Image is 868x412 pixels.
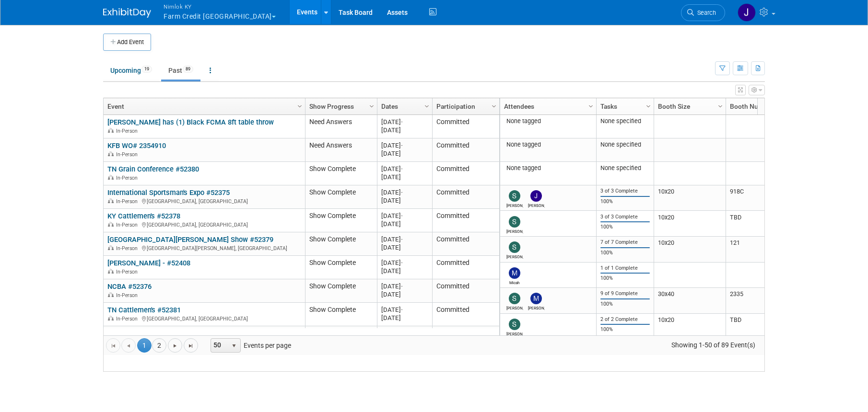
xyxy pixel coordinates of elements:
[432,303,499,326] td: Committed
[368,103,375,110] span: Column Settings
[436,98,493,114] a: Participation
[432,209,499,232] td: Committed
[108,175,114,180] img: In-Person Event
[211,339,227,352] span: 50
[738,3,756,22] img: Jamie Dunn
[108,222,114,227] img: In-Person Event
[305,138,377,162] td: Need Answers
[381,243,428,252] div: [DATE]
[654,314,726,340] td: 10x20
[381,98,426,114] a: Dates
[381,290,428,298] div: [DATE]
[107,141,166,150] a: KFB WO# 2354910
[401,212,403,219] span: -
[381,165,428,173] div: [DATE]
[726,314,798,340] td: TBD
[116,269,141,275] span: In-Person
[600,250,650,256] div: 100%
[681,4,725,21] a: Search
[381,259,428,267] div: [DATE]
[658,98,719,114] a: Booth Size
[600,117,650,125] div: None specified
[107,98,299,114] a: Event
[305,326,377,350] td: Show Complete
[663,338,764,352] span: Showing 1-50 of 89 Event(s)
[509,267,520,279] img: Micah Mensing
[199,338,301,353] span: Events per page
[107,235,273,244] a: [GEOGRAPHIC_DATA][PERSON_NAME] Show #52379
[381,126,428,134] div: [DATE]
[401,118,403,126] span: -
[305,115,377,138] td: Need Answers
[107,188,230,197] a: International Sportsman's Expo #52375
[305,279,377,303] td: Show Complete
[645,103,652,110] span: Column Settings
[600,265,650,272] div: 1 of 1 Complete
[141,66,152,73] span: 19
[108,128,114,133] img: In-Person Event
[401,165,403,172] span: -
[504,117,593,125] div: None tagged
[600,214,650,220] div: 3 of 3 Complete
[401,142,403,149] span: -
[423,103,431,110] span: Column Settings
[506,202,523,208] div: Susan Ellis
[381,314,428,322] div: [DATE]
[309,98,371,114] a: Show Progress
[432,185,499,209] td: Committed
[103,34,151,51] button: Add Event
[381,306,428,314] div: [DATE]
[600,326,650,333] div: 100%
[305,162,377,185] td: Show Complete
[125,342,132,350] span: Go to the previous page
[381,173,428,181] div: [DATE]
[694,9,716,16] span: Search
[506,253,523,259] div: Susan Ellis
[401,306,403,313] span: -
[381,282,428,290] div: [DATE]
[116,128,141,134] span: In-Person
[506,304,523,310] div: Susan Ellis
[121,338,136,353] a: Go to the previous page
[116,175,141,181] span: In-Person
[108,316,114,320] img: In-Person Event
[381,196,428,205] div: [DATE]
[184,338,198,353] a: Go to the last page
[152,338,166,353] a: 2
[106,338,120,353] a: Go to the first page
[528,304,545,310] div: Matt Trueblood
[107,197,301,205] div: [GEOGRAPHIC_DATA], [GEOGRAPHIC_DATA]
[109,342,117,350] span: Go to the first page
[530,293,542,304] img: Matt Trueblood
[730,98,791,114] a: Booth Number
[506,279,523,285] div: Micah Mensing
[401,259,403,266] span: -
[107,212,180,220] a: KY Cattlemen's #52378
[716,103,724,110] span: Column Settings
[116,151,141,158] span: In-Person
[726,288,798,314] td: 2335
[401,189,403,196] span: -
[381,235,428,243] div: [DATE]
[137,338,152,353] span: 1
[103,8,151,18] img: ExhibitDay
[367,98,377,113] a: Column Settings
[504,141,593,149] div: None tagged
[305,209,377,232] td: Show Complete
[107,259,190,267] a: [PERSON_NAME] - #52408
[600,301,650,308] div: 100%
[422,98,433,113] a: Column Settings
[381,267,428,275] div: [DATE]
[107,306,181,314] a: TN Cattlemen's #52381
[600,141,650,149] div: None specified
[432,162,499,185] td: Committed
[168,338,182,353] a: Go to the next page
[489,98,500,113] a: Column Settings
[381,149,428,158] div: [DATE]
[116,198,141,205] span: In-Person
[654,237,726,263] td: 10x20
[381,212,428,220] div: [DATE]
[726,185,798,211] td: 918C
[305,232,377,256] td: Show Complete
[296,103,304,110] span: Column Settings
